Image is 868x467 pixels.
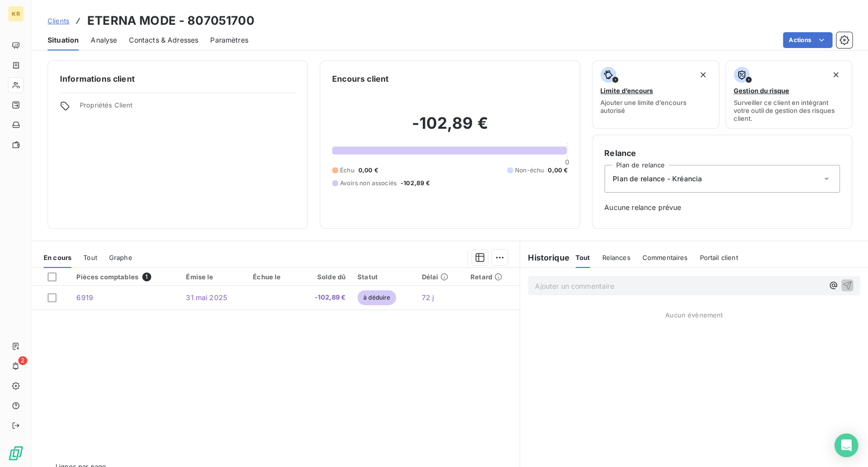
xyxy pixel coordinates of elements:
button: Limite d’encoursAjouter une limite d’encours autorisé [592,60,719,129]
span: Graphe [109,254,132,261]
span: Relances [602,254,630,261]
span: Situation [48,35,79,45]
span: Plan de relance - Kréancia [613,174,702,184]
div: Open Intercom Messenger [834,433,858,457]
div: Échue le [253,273,291,281]
span: Limite d’encours [600,87,653,95]
div: Délai [421,273,458,281]
span: Aucun évènement [665,311,723,319]
span: Tout [576,254,590,261]
span: Analyse [91,35,117,45]
button: Gestion du risqueSurveiller ce client en intégrant votre outil de gestion des risques client. [725,60,853,129]
h6: Historique [520,252,570,263]
span: Tout [83,254,97,261]
span: Paramètres [210,35,248,45]
span: 0 [565,158,569,166]
span: -102,89 € [401,179,430,188]
div: Solde dû [303,273,346,281]
div: Statut [357,273,410,281]
span: Non-échu [515,166,544,175]
span: Avoirs non associés [340,179,397,188]
h6: Encours client [332,73,389,85]
span: Ajouter une limite d’encours autorisé [600,99,711,114]
span: En cours [44,254,71,261]
span: Échu [340,166,354,175]
h6: Informations client [60,73,295,85]
span: 6919 [76,293,93,302]
img: Logo LeanPay [8,445,24,461]
span: 0,00 € [548,166,568,175]
button: Actions [783,32,832,48]
span: Propriétés Client [80,101,295,115]
div: Émise le [186,273,241,281]
span: 0,00 € [358,166,378,175]
span: Commentaires [642,254,688,261]
div: KR [8,6,24,22]
span: Surveiller ce client en intégrant votre outil de gestion des risques client. [734,99,844,122]
span: 2 [18,356,27,365]
div: Pièces comptables [76,272,174,281]
h2: -102,89 € [332,113,568,143]
h3: ETERNA MODE - 807051700 [87,12,254,30]
a: Clients [48,16,69,26]
span: Aucune relance prévue [604,203,840,212]
div: Retard [470,273,514,281]
span: à déduire [357,290,396,305]
span: 1 [142,272,151,281]
span: 31 mai 2025 [186,293,227,302]
span: Portail client [699,254,738,261]
span: Clients [48,17,69,25]
span: 72 j [421,293,434,302]
span: Contacts & Adresses [129,35,198,45]
h6: Relance [604,147,840,159]
span: Gestion du risque [734,87,789,95]
span: -102,89 € [303,293,346,303]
